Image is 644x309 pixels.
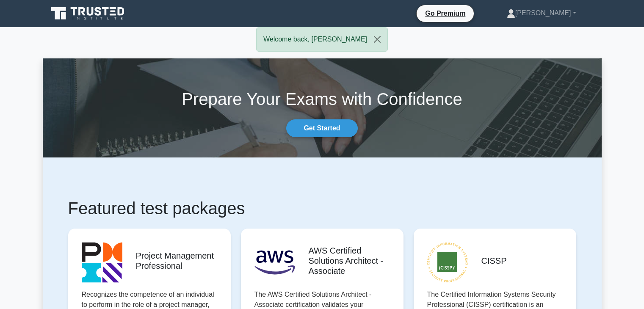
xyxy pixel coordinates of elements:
[256,27,388,52] div: Welcome back, [PERSON_NAME]
[286,119,357,137] a: Get Started
[43,89,602,109] h1: Prepare Your Exams with Confidence
[68,198,576,218] h1: Featured test packages
[367,28,387,51] button: Close
[420,8,470,19] a: Go Premium
[486,5,597,22] a: [PERSON_NAME]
